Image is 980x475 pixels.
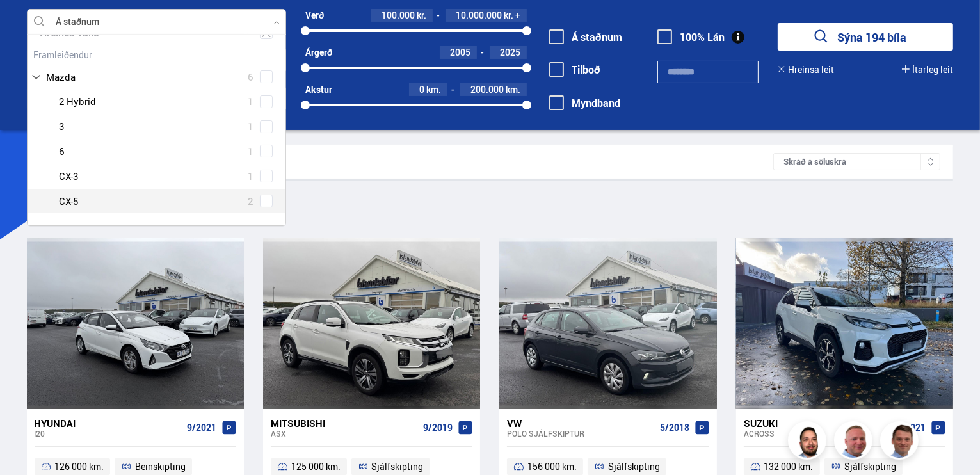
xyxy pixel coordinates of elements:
[764,459,814,474] span: 132 000 km.
[10,5,49,44] button: Opna LiveChat spjallviðmót
[549,64,600,76] label: Tilboð
[549,31,622,43] label: Á staðnum
[882,423,920,462] img: FbJEzSuNWCJXmdc-.webp
[773,153,940,170] div: Skráð á söluskrá
[305,85,332,95] div: Akstur
[305,47,332,58] div: Árgerð
[419,83,424,95] span: 0
[836,423,874,462] img: siFngHWaQ9KaOqBr.png
[507,417,654,429] div: VW
[305,10,324,20] div: Verð
[844,459,896,474] span: Sjálfskipting
[248,167,253,186] span: 1
[506,85,520,95] span: km.
[35,417,182,429] div: Hyundai
[291,459,341,474] span: 125 000 km.
[470,83,504,95] span: 200.000
[450,46,470,58] span: 2005
[527,459,577,474] span: 156 000 km.
[426,85,441,95] span: km.
[382,9,415,21] span: 100.000
[248,192,253,211] span: 2
[657,31,725,43] label: 100% Lán
[507,429,654,438] div: Polo SJÁLFSKIPTUR
[271,429,418,438] div: ASX
[248,92,253,111] span: 1
[744,429,886,438] div: Across
[248,68,253,86] span: 6
[135,459,186,474] span: Beinskipting
[902,65,953,75] button: Ítarleg leit
[456,9,502,21] span: 10.000.000
[778,23,953,51] button: Sýna 194 bíla
[608,459,660,474] span: Sjálfskipting
[40,155,774,168] div: Leitarniðurstöður 194 bílar
[515,10,520,20] span: +
[423,423,453,433] span: 9/2019
[790,423,828,462] img: nhp88E3Fdnt1Opn2.png
[248,117,253,136] span: 1
[778,65,834,75] button: Hreinsa leit
[248,142,253,161] span: 1
[500,46,520,58] span: 2025
[744,417,886,429] div: Suzuki
[660,423,689,433] span: 5/2018
[47,68,76,86] span: Mazda
[504,10,513,20] span: kr.
[549,97,620,109] label: Myndband
[54,459,104,474] span: 126 000 km.
[35,429,182,438] div: i20
[187,423,216,433] span: 9/2021
[271,417,418,429] div: Mitsubishi
[417,10,426,20] span: kr.
[372,459,424,474] span: Sjálfskipting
